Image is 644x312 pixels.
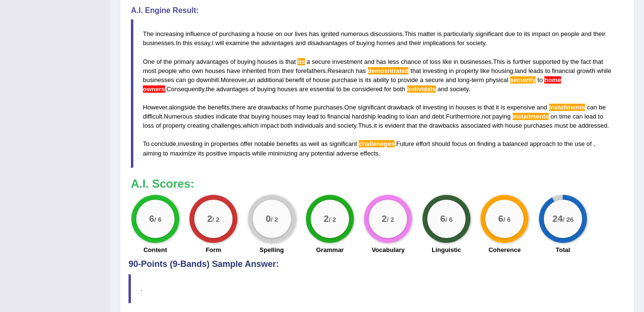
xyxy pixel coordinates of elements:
span: evident [385,122,405,129]
span: society [338,122,357,129]
span: their [409,39,421,47]
span: balanced [503,140,528,147]
span: examine [226,39,249,47]
span: for [384,85,391,93]
span: from [268,67,280,74]
label: Linguistic [432,245,461,254]
small: / 2 [270,216,278,223]
span: significant [329,140,357,147]
small: / 6 [503,216,511,223]
span: a [251,30,255,37]
label: Content [143,245,167,254]
span: by [562,58,569,65]
span: to [538,76,543,84]
span: own [192,67,203,74]
span: that [484,104,494,111]
span: focus [452,140,467,147]
span: This [404,30,416,37]
span: must [554,122,568,129]
span: people [561,30,579,37]
span: downhill [196,76,219,84]
span: both [393,85,405,93]
span: most [143,67,156,74]
span: of [212,30,218,37]
span: creating [187,122,210,129]
span: essential [310,85,334,93]
span: businesses [143,76,174,84]
span: Put a space after the comma, but not before the comma. (did you mean: ,) [594,140,596,147]
span: purchases [524,122,552,129]
span: considered [352,85,383,93]
label: Form [206,245,222,254]
h4: A.I. Engine Result: [131,6,623,15]
label: Coherence [489,245,521,254]
span: is [279,58,283,65]
span: houses [277,85,297,93]
span: property [456,67,479,74]
span: minimizing [268,150,297,157]
span: buying [257,85,275,93]
span: will [215,39,224,47]
span: effort [416,140,430,147]
span: drawbacks [258,104,288,111]
span: positive [206,150,227,157]
span: homes [376,39,395,47]
span: can [573,113,583,120]
span: hardship [352,113,376,120]
span: of [230,58,235,65]
span: house [313,76,329,84]
span: the [206,85,214,93]
span: Put a space after the comma, but not before the comma. (did you mean: ,) [592,140,594,147]
span: and [445,76,456,84]
blockquote: . . , . . . , . , - . , . , , . . . , , . , . , . . [131,19,623,168]
span: should [432,140,450,147]
span: individuals [294,122,324,129]
span: to [545,67,550,74]
span: as [300,140,307,147]
span: Possible spelling mistake. ‘installments’ is American English. (did you mean: instalments) [513,113,549,120]
span: the [564,140,573,147]
span: people [158,67,177,74]
span: difficult [143,113,162,120]
label: Total [556,245,570,254]
span: houses [205,67,225,74]
span: forefathers [296,67,326,74]
span: benefit [285,76,304,84]
span: its [365,76,371,84]
span: due [505,30,515,37]
label: Grammar [316,245,344,254]
span: the [251,39,259,47]
span: studies [194,113,214,120]
span: investing [178,140,202,147]
span: essay [194,39,210,47]
span: Moreover [221,76,246,84]
small: / 2 [329,216,336,223]
span: finding [477,140,495,147]
span: impact [260,122,279,129]
span: investing [422,104,447,111]
span: has [376,58,386,65]
span: the [164,58,172,65]
span: go [187,76,194,84]
span: The [143,30,153,37]
span: be [599,104,606,111]
span: on [275,30,282,37]
span: Research [328,67,354,74]
span: Possible spelling mistake found. (did you mean: challenges) [359,140,394,147]
span: alongside [169,104,196,111]
span: society [466,39,485,47]
span: increasing [155,30,184,37]
big: 6 [149,214,154,224]
span: drawback [387,104,414,111]
span: benefits [208,104,230,111]
span: purchases [314,104,342,111]
span: the [197,104,206,111]
span: of [423,58,428,65]
big: 2 [382,214,387,224]
small: / 6 [445,216,453,223]
span: loss [143,122,154,129]
span: and [397,39,408,47]
span: less [388,58,399,65]
span: while [597,67,611,74]
span: in [454,58,458,65]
